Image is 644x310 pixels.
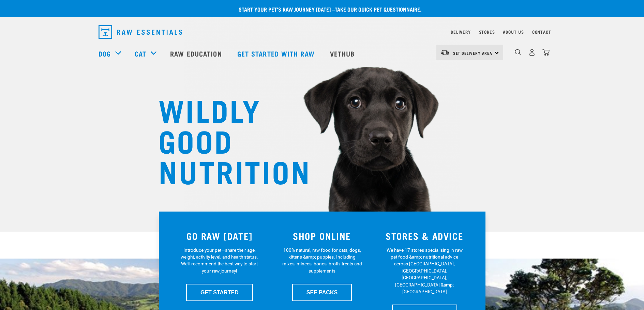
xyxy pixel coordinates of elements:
[93,22,551,42] nav: dropdown navigation
[515,49,521,56] img: home-icon-1@2x.png
[282,247,362,275] p: 100% natural, raw food for cats, dogs, kittens &amp; puppies. Including mixes, minces, bones, bro...
[503,31,524,33] a: About Us
[323,40,363,67] a: Vethub
[528,49,536,56] img: user.png
[532,31,551,33] a: Contact
[335,7,421,11] a: take our quick pet questionnaire.
[377,231,472,241] h3: STORES & ADVICE
[440,49,450,56] img: van-moving.png
[99,25,182,39] img: Raw Essentials Logo
[173,231,267,241] h3: GO RAW [DATE]
[179,247,259,275] p: Introduce your pet—share their age, weight, activity level, and health status. We'll recommend th...
[186,284,253,301] a: GET STARTED
[99,48,111,59] a: Dog
[479,31,495,33] a: Stores
[135,48,146,59] a: Cat
[292,284,352,301] a: SEE PACKS
[230,40,323,67] a: Get started with Raw
[451,31,470,33] a: Delivery
[163,40,230,67] a: Raw Education
[542,49,550,56] img: home-icon@2x.png
[275,231,369,241] h3: SHOP ONLINE
[385,247,465,295] p: We have 17 stores specialising in raw pet food &amp; nutritional advice across [GEOGRAPHIC_DATA],...
[453,52,493,54] span: Set Delivery Area
[159,94,295,186] h1: WILDLY GOOD NUTRITION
